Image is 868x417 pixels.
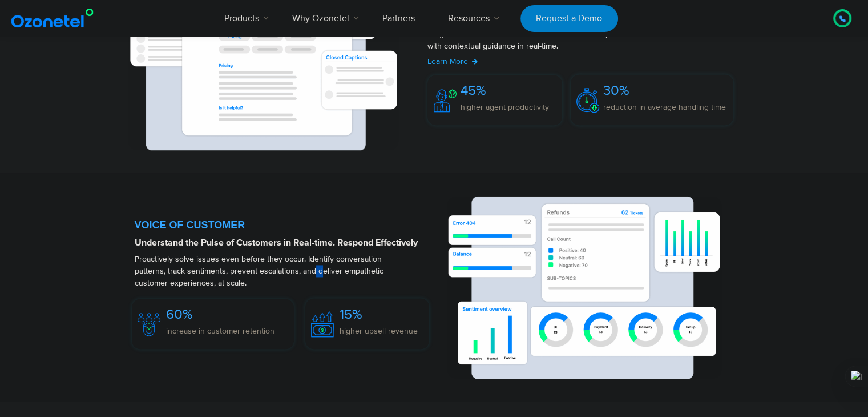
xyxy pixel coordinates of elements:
[576,88,599,113] img: 30%
[603,101,726,113] p: reduction in average handling time
[138,313,160,336] img: 60%
[461,82,486,99] span: 45%
[340,306,362,323] span: 15%
[135,220,435,230] div: VOICE OF CUSTOMER
[135,253,407,289] p: Proactively solve issues even before they occur. Identify conversation patterns, track sentiments...
[603,82,629,99] span: 30%
[135,238,418,247] strong: Understand the Pulse of Customers in Real-time. Respond Effectively
[434,89,457,112] img: 45%
[461,101,549,113] p: higher agent productivity
[340,325,418,337] p: higher upsell revenue
[166,306,193,323] span: 60%
[520,5,618,32] a: Request a Demo
[166,325,274,337] p: increase in customer retention
[311,311,334,337] img: 15%
[427,55,478,67] a: Learn More
[427,57,468,66] span: Learn More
